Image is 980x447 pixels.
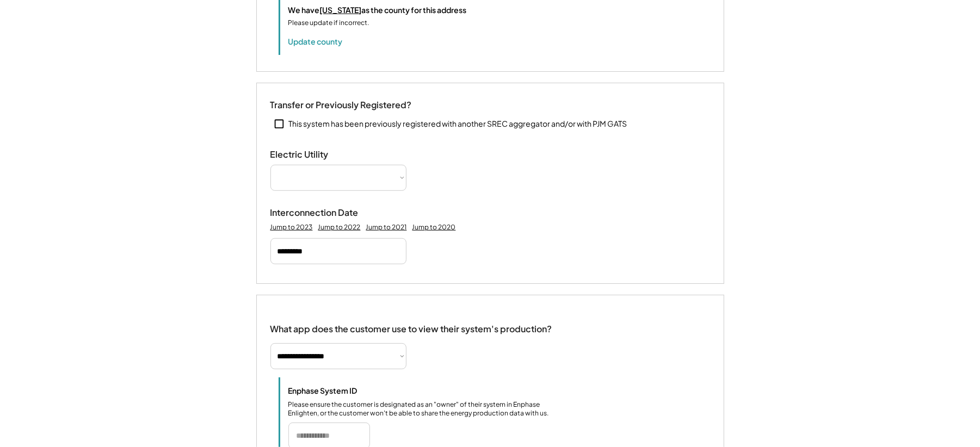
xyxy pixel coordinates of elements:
[366,223,407,232] div: Jump to 2021
[288,386,397,395] div: Enphase System ID
[412,223,456,232] div: Jump to 2020
[120,64,183,71] div: Keywords by Traffic
[17,28,26,37] img: website_grey.svg
[288,36,343,47] button: Update county
[288,400,560,419] div: Please ensure the customer is designated as an "owner" of their system in Enphase Enlighten, or t...
[41,64,97,71] div: Domain Overview
[270,223,313,232] div: Jump to 2023
[28,28,120,37] div: Domain: [DOMAIN_NAME]
[270,207,379,219] div: Interconnection Date
[289,119,627,129] div: This system has been previously registered with another SREC aggregator and/or with PJM GATS
[30,17,53,26] div: v 4.0.25
[270,100,412,111] div: Transfer or Previously Registered?
[288,4,467,16] div: We have as the county for this address
[270,312,552,336] div: What app does the customer use to view their system's production?
[108,63,117,72] img: tab_keywords_by_traffic_grey.svg
[29,63,38,72] img: tab_domain_overview_orange.svg
[270,149,379,160] div: Electric Utility
[288,18,369,28] div: Please update if incorrect.
[17,17,26,26] img: logo_orange.svg
[318,223,361,232] div: Jump to 2022
[320,5,362,15] u: [US_STATE]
